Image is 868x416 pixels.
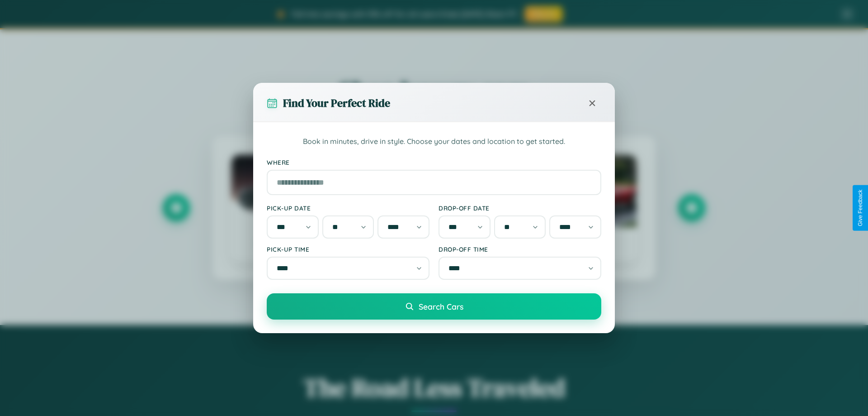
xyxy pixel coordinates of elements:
label: Drop-off Time [439,245,601,253]
button: Search Cars [267,293,601,320]
p: Book in minutes, drive in style. Choose your dates and location to get started. [267,136,601,148]
label: Where [267,158,601,166]
h3: Find Your Perfect Ride [283,96,390,110]
span: Search Cars [419,301,463,311]
label: Pick-up Date [267,204,429,212]
label: Drop-off Date [439,204,601,212]
label: Pick-up Time [267,245,429,253]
